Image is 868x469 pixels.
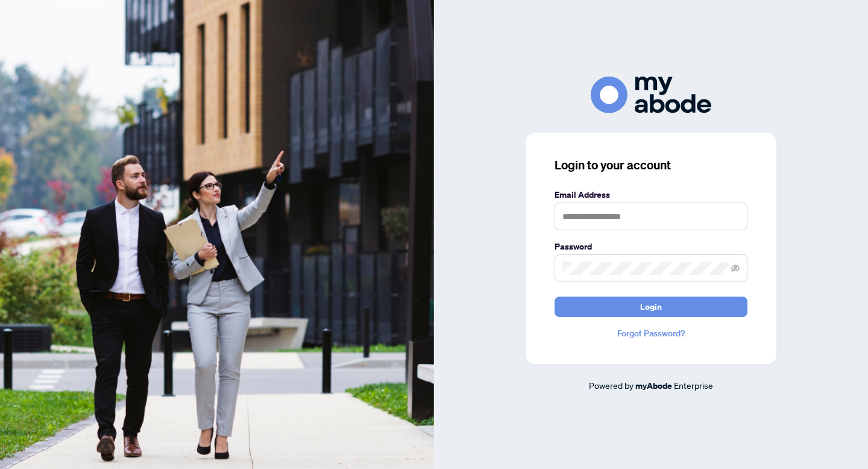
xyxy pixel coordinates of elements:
[589,380,634,391] span: Powered by
[635,379,672,392] a: myAbode
[555,327,747,340] a: Forgot Password?
[555,240,747,253] label: Password
[555,157,747,174] h3: Login to your account
[555,297,747,317] button: Login
[555,188,747,201] label: Email Address
[640,297,662,316] span: Login
[591,77,711,113] img: ma-logo
[674,380,713,391] span: Enterprise
[731,264,740,272] span: eye-invisible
